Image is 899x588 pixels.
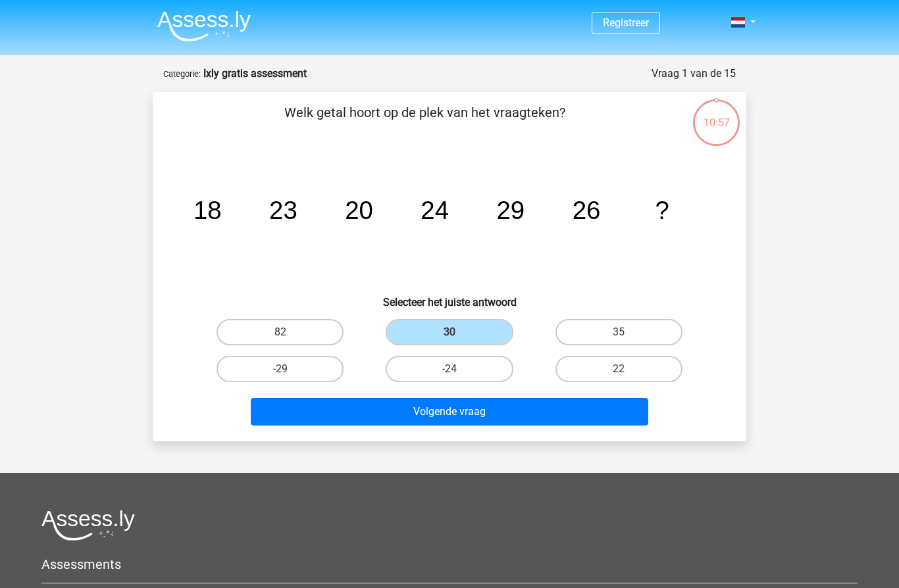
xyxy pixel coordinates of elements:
[345,196,373,224] tspan: 20
[217,356,344,382] label: -29
[421,196,449,224] tspan: 24
[652,66,736,82] div: Vraag 1 van de 15
[163,69,201,79] small: Categorie:
[41,556,858,572] h5: Assessments
[386,319,513,345] label: 30
[573,196,601,224] tspan: 26
[203,67,307,80] strong: Ixly gratis assessment
[555,319,682,345] label: 35
[217,319,344,345] label: 82
[41,510,135,541] img: Assessly logo
[174,285,725,308] h6: Selecteer het juiste antwoord
[269,196,297,224] tspan: 23
[692,98,741,131] div: 10:57
[603,16,649,29] a: Registreer
[174,103,676,142] p: Welk getal hoort op de plek van het vraagteken?
[157,11,251,41] img: Assessly
[655,196,669,224] tspan: ?
[193,196,222,224] tspan: 18
[496,196,525,224] tspan: 29
[386,356,513,382] label: -24
[251,398,649,426] button: Volgende vraag
[555,356,682,382] label: 22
